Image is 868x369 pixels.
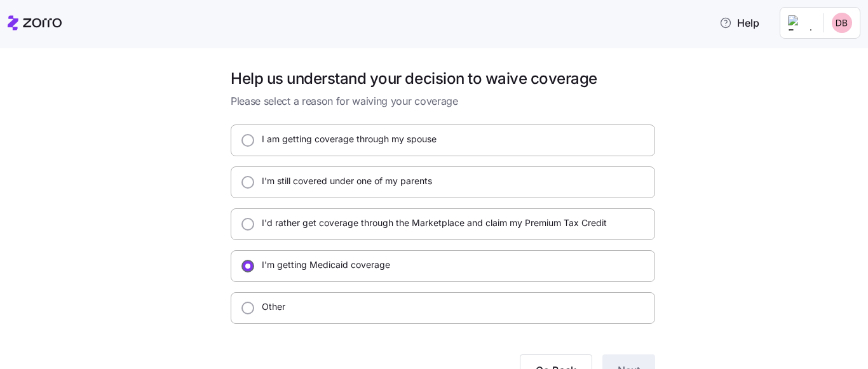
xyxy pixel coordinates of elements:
[231,69,655,88] h1: Help us understand your decision to waive coverage
[254,175,432,187] label: I'm still covered under one of my parents
[832,13,852,33] img: e767e1f5a6fd08dea74111c0130c4e51
[254,133,437,145] label: I am getting coverage through my spouse
[719,15,759,30] span: Help
[788,15,813,30] img: Employer logo
[254,258,390,271] label: I'm getting Medicaid coverage
[709,10,770,36] button: Help
[231,93,655,109] span: Please select a reason for waiving your coverage
[254,300,285,313] label: Other
[254,217,607,229] label: I'd rather get coverage through the Marketplace and claim my Premium Tax Credit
